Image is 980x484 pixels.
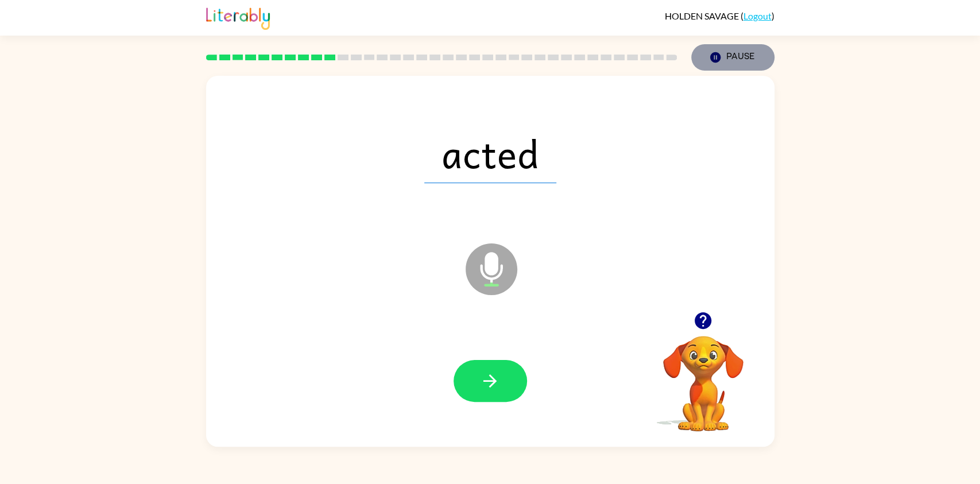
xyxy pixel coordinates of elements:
[646,318,761,433] video: Your browser must support playing .mp4 files to use Literably. Please try using another browser.
[743,10,772,21] a: Logout
[424,123,556,183] span: acted
[206,5,270,30] img: Literably
[665,10,741,21] span: HOLDEN SAVAGE
[691,44,774,71] button: Pause
[665,10,774,21] div: ( )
